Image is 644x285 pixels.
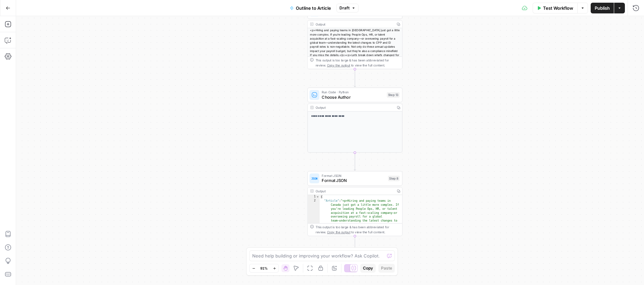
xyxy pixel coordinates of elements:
[316,225,399,235] div: This output is too large & has been abbreviated for review. to view the full content.
[363,265,373,271] span: Copy
[354,153,356,171] g: Edge from step_13 to step_8
[388,176,400,181] div: Step 8
[260,266,268,271] span: 91%
[322,90,384,95] span: Run Code · Python
[307,171,402,236] div: Format JSONFormat JSONStep 8Output{ "Article":"<p>Hiring and paying teams in Canada just got a li...
[354,236,356,254] g: Edge from step_8 to end
[322,10,384,16] span: Convert Markdown to HTML
[286,3,335,13] button: Outline to Article
[381,265,392,271] span: Paste
[591,3,614,13] button: Publish
[339,5,350,11] span: Draft
[336,4,359,12] button: Draft
[322,94,384,100] span: Choose Author
[296,5,331,11] span: Outline to Article
[316,58,399,67] div: This output is too large & has been abbreviated for review. to view the full content.
[316,189,393,194] div: Output
[308,195,320,199] div: 1
[354,69,356,87] g: Edge from step_10 to step_13
[316,21,393,27] div: Output
[595,5,610,11] span: Publish
[327,63,350,67] span: Copy the output
[307,254,402,269] div: EndOutput
[307,4,402,69] div: Convert Markdown to HTMLOutput<p>Hiring and paying teams in [GEOGRAPHIC_DATA] just got a little m...
[360,264,376,273] button: Copy
[533,3,577,13] button: Test Workflow
[322,173,385,178] span: Format JSON
[378,264,395,273] button: Paste
[387,92,399,98] div: Step 13
[316,195,319,199] span: Toggle code folding, rows 1 through 3
[543,5,573,11] span: Test Workflow
[322,178,385,184] span: Format JSON
[316,105,393,110] div: Output
[327,230,350,234] span: Copy the output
